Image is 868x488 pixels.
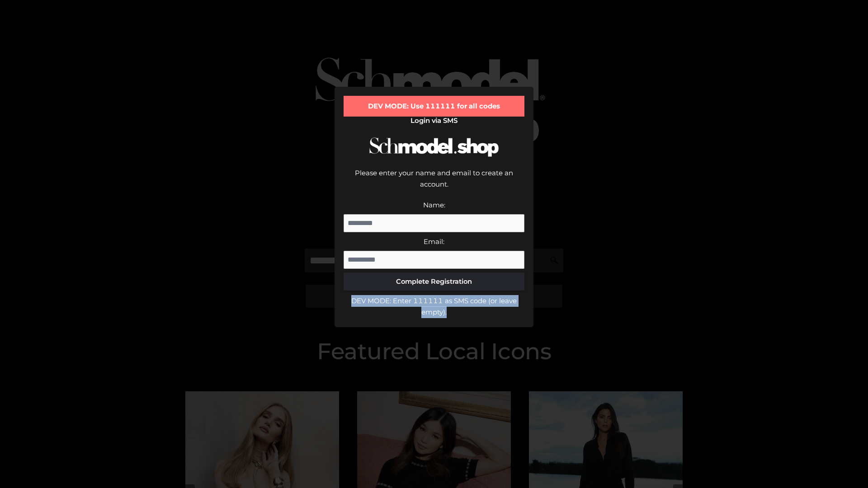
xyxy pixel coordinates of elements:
label: Name: [423,201,445,209]
label: Email: [424,237,444,246]
button: Complete Registration [344,272,524,291]
div: DEV MODE: Use 111111 for all codes [344,96,524,117]
h2: Login via SMS [344,117,524,125]
div: DEV MODE: Enter 111111 as SMS code (or leave empty). [344,295,524,318]
img: Schmodel Logo [366,129,502,165]
div: Please enter your name and email to create an account. [344,167,524,199]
